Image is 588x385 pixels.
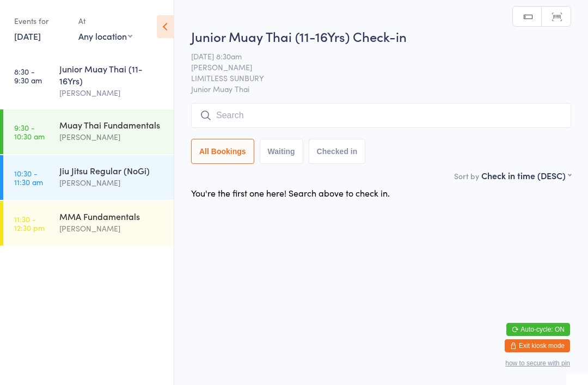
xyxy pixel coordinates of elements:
[59,119,164,131] div: Muay Thai Fundamentals
[191,103,571,128] input: Search
[14,67,42,84] time: 8:30 - 9:30 am
[14,12,68,30] div: Events for
[59,63,164,87] div: Junior Muay Thai (11-16Yrs)
[505,359,570,367] button: how to secure with pin
[191,62,554,72] span: [PERSON_NAME]
[59,210,164,222] div: MMA Fundamentals
[454,170,479,181] label: Sort by
[191,83,571,94] span: Junior Muay Thai
[14,123,45,140] time: 9:30 - 10:30 am
[3,155,174,200] a: 10:30 -11:30 amJiu Jitsu Regular (NoGi)[PERSON_NAME]
[14,30,41,42] a: [DATE]
[506,323,570,336] button: Auto-cycle: ON
[191,139,254,164] button: All Bookings
[191,51,554,62] span: [DATE] 8:30am
[59,222,164,235] div: [PERSON_NAME]
[481,169,571,181] div: Check in time (DESC)
[59,87,164,99] div: [PERSON_NAME]
[309,139,366,164] button: Checked in
[505,339,570,352] button: Exit kiosk mode
[78,30,132,42] div: Any location
[59,131,164,143] div: [PERSON_NAME]
[191,27,571,45] h2: Junior Muay Thai (11-16Yrs) Check-in
[78,12,132,30] div: At
[191,72,554,83] span: LIMITLESS SUNBURY
[3,201,174,246] a: 11:30 -12:30 pmMMA Fundamentals[PERSON_NAME]
[191,187,390,199] div: You're the first one here! Search above to check in.
[59,176,164,189] div: [PERSON_NAME]
[59,164,164,176] div: Jiu Jitsu Regular (NoGi)
[14,215,45,232] time: 11:30 - 12:30 pm
[3,53,174,108] a: 8:30 -9:30 amJunior Muay Thai (11-16Yrs)[PERSON_NAME]
[3,109,174,154] a: 9:30 -10:30 amMuay Thai Fundamentals[PERSON_NAME]
[260,139,303,164] button: Waiting
[14,169,43,186] time: 10:30 - 11:30 am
